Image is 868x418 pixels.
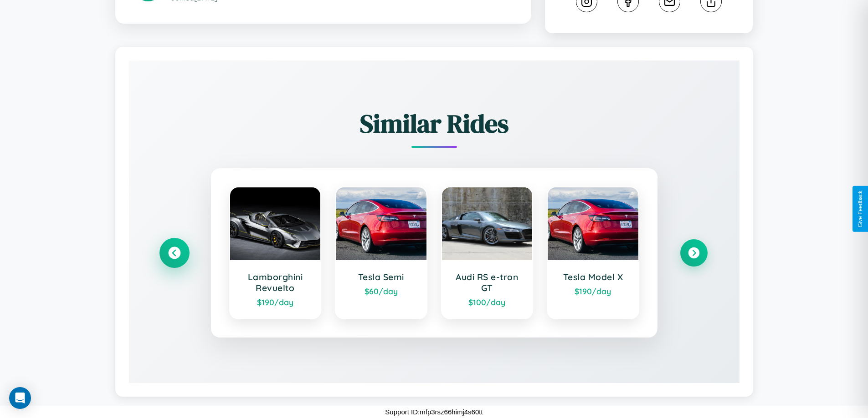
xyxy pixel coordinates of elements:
div: $ 60 /day [345,286,417,296]
div: Give Feedback [857,191,863,227]
h3: Lamborghini Revuelto [239,272,312,293]
p: Support ID: mfp3rsz66himj4s60tt [385,406,483,418]
a: Audi RS e-tron GT$100/day [441,186,534,319]
a: Tesla Semi$60/day [335,186,427,319]
div: $ 190 /day [239,297,312,307]
h3: Tesla Model X [557,272,629,282]
h2: Similar Rides [161,106,708,141]
h3: Audi RS e-tron GT [451,272,524,293]
a: Tesla Model X$190/day [547,186,639,319]
h3: Tesla Semi [345,272,417,282]
div: $ 100 /day [451,297,524,307]
div: $ 190 /day [557,286,629,296]
div: Open Intercom Messenger [9,387,31,409]
a: Lamborghini Revuelto$190/day [229,186,322,319]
